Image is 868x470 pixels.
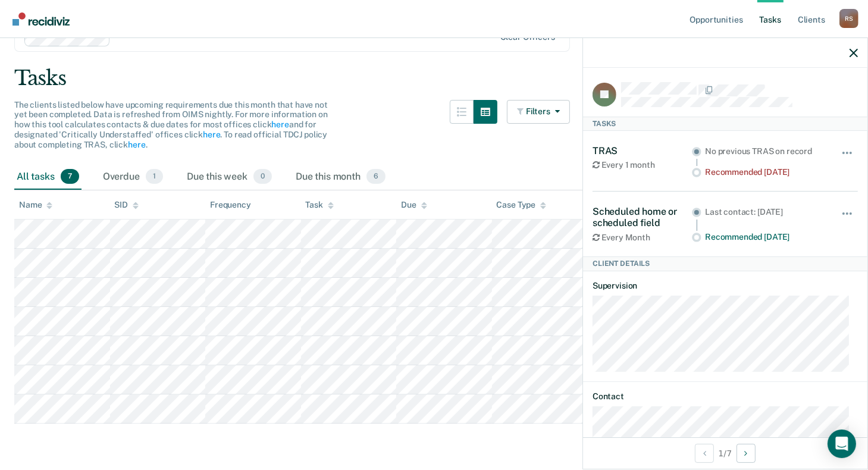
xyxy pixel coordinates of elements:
[593,145,692,156] div: TRAS
[583,117,867,131] div: Tasks
[705,207,825,217] div: Last contact: [DATE]
[593,233,692,243] div: Every Month
[839,9,858,28] div: R S
[14,164,82,190] div: All tasks
[12,12,70,26] img: Recidiviz
[828,430,856,458] div: Open Intercom Messenger
[306,200,334,210] div: Task
[293,164,388,190] div: Due this month
[705,232,825,242] div: Recommended [DATE]
[271,120,289,129] a: here
[115,200,139,210] div: SID
[593,160,692,170] div: Every 1 month
[593,281,858,291] dt: Supervision
[203,130,220,139] a: here
[14,100,328,149] span: The clients listed below have upcoming requirements due this month that have not yet been complet...
[19,200,52,210] div: Name
[593,391,858,402] dt: Contact
[14,66,854,90] div: Tasks
[101,164,165,190] div: Overdue
[401,200,427,210] div: Due
[583,437,867,469] div: 1 / 7
[61,169,79,184] span: 7
[366,169,386,184] span: 6
[253,169,272,184] span: 0
[695,444,714,463] button: Previous Client
[737,444,756,463] button: Next Client
[593,206,692,228] div: Scheduled home or scheduled field
[184,164,274,190] div: Due this week
[507,100,570,124] button: Filters
[210,200,251,210] div: Frequency
[497,200,547,210] div: Case Type
[146,169,163,184] span: 1
[705,146,825,156] div: No previous TRAS on record
[839,9,858,28] button: Profile dropdown button
[128,140,145,149] a: here
[705,167,825,177] div: Recommended [DATE]
[583,256,867,271] div: Client Details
